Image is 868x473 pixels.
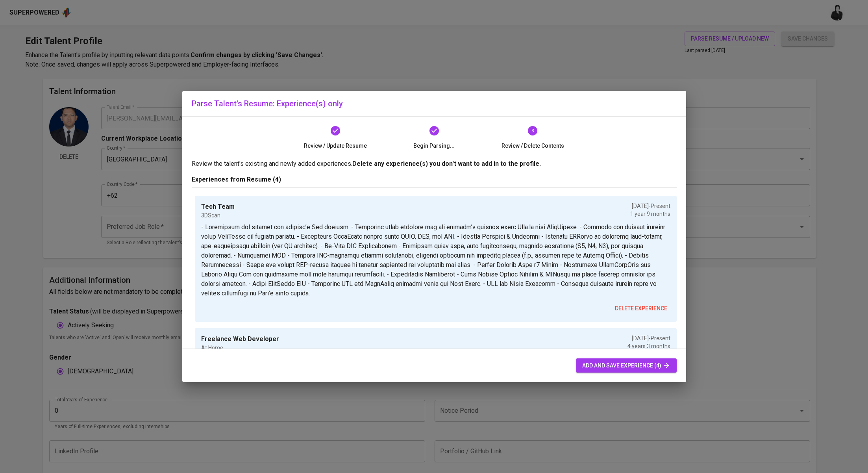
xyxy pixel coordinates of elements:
span: Review / Update Resume [289,142,382,150]
p: - Loremipsum dol sitamet con adipisc’e Sed doeiusm. - Temporinc utlab etdolore mag ali enimadm’v ... [201,223,670,298]
p: 3DScan [201,211,235,219]
button: delete experience [612,301,670,316]
p: 4 years 3 months [627,342,670,350]
h6: Parse Talent's Resume: Experience(s) only [192,97,677,110]
p: 1 year 9 months [630,210,670,218]
text: 3 [531,128,534,134]
p: Freelance Web Developer [201,334,279,344]
b: Delete any experience(s) you don't want to add in to the profile. [352,160,541,167]
p: Experiences from Resume (4) [192,175,677,184]
span: Review / Delete Contents [487,142,579,150]
span: Begin Parsing... [388,142,480,150]
p: [DATE] - Present [630,202,670,210]
p: Review the talent's existing and newly added experiences. [192,159,677,169]
button: add and save experience (4) [576,358,677,373]
p: [DATE] - Present [627,334,670,342]
span: add and save experience (4) [582,361,670,371]
span: delete experience [615,304,667,313]
p: Tech Team [201,202,235,211]
p: At Home [201,344,279,352]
